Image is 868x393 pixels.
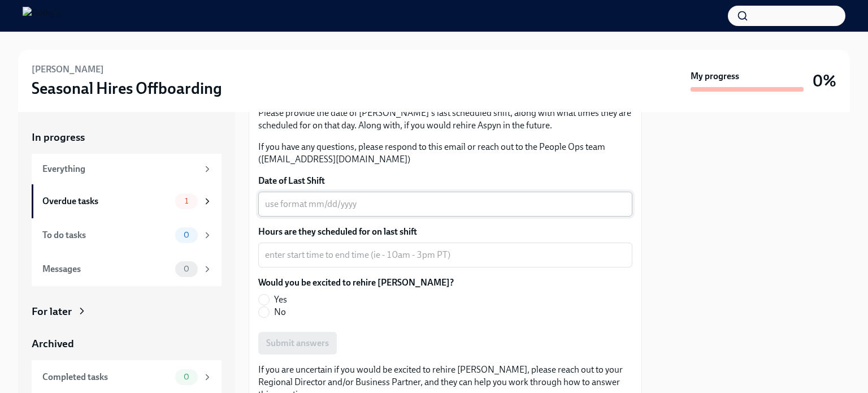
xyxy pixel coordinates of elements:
[274,293,287,306] span: Yes
[177,231,196,239] span: 0
[258,141,632,166] p: If you have any questions, please respond to this email or reach out to the People Ops team ([EMA...
[42,263,171,275] div: Messages
[258,277,454,289] label: Would you be excited to rehire [PERSON_NAME]?
[274,306,286,318] span: No
[177,373,196,381] span: 0
[42,229,171,241] div: To do tasks
[32,154,222,184] a: Everything
[32,130,222,145] a: In progress
[813,71,836,91] h3: 0%
[32,184,222,218] a: Overdue tasks1
[32,78,222,98] h3: Seasonal Hires Offboarding
[258,175,632,187] label: Date of Last Shift
[32,304,72,319] div: For later
[177,265,196,273] span: 0
[258,107,632,132] p: Please provide the date of [PERSON_NAME]'s last scheduled shift, along with what times they are s...
[32,252,222,286] a: Messages0
[178,197,195,205] span: 1
[258,226,632,238] label: Hours are they scheduled for on last shift
[32,304,222,319] a: For later
[23,7,60,25] img: Rothy's
[32,218,222,252] a: To do tasks0
[42,195,171,208] div: Overdue tasks
[42,163,198,175] div: Everything
[32,63,104,76] h6: [PERSON_NAME]
[32,336,222,351] a: Archived
[42,371,171,383] div: Completed tasks
[691,70,739,83] strong: My progress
